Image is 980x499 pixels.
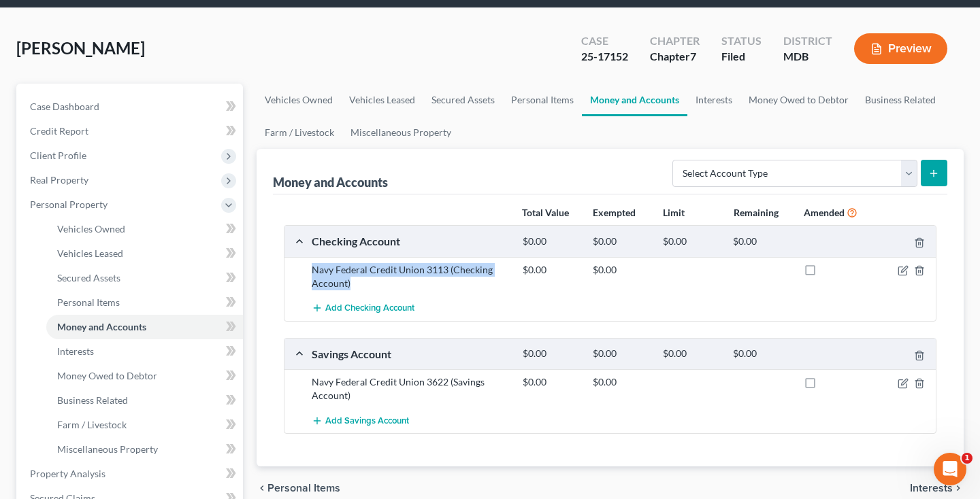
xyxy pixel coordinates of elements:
[341,84,423,116] a: Vehicles Leased
[721,33,762,49] div: Status
[30,468,105,479] span: Property Analysis
[30,174,88,186] span: Real Property
[516,375,586,389] div: $0.00
[19,462,243,486] a: Property Analysis
[57,443,158,455] span: Miscellaneous Property
[46,241,243,266] a: Vehicles Leased
[257,483,340,494] button: chevron_left Personal Items
[581,49,628,65] div: 25-17152
[783,33,832,49] div: District
[423,84,503,116] a: Secured Assets
[46,364,243,388] a: Money Owed to Debtor
[516,235,586,248] div: $0.00
[910,483,964,494] button: Interests chevron_right
[962,453,973,464] span: 1
[57,296,120,308] span: Personal Items
[273,174,388,190] div: Money and Accounts
[650,49,700,65] div: Chapter
[305,347,516,361] div: Savings Account
[586,263,656,277] div: $0.00
[46,388,243,413] a: Business Related
[46,339,243,364] a: Interests
[305,234,516,248] div: Checking Account
[953,483,964,494] i: chevron_right
[30,101,99,112] span: Case Dashboard
[30,150,86,161] span: Client Profile
[854,33,947,64] button: Preview
[30,199,108,210] span: Personal Property
[656,235,726,248] div: $0.00
[312,408,409,433] button: Add Savings Account
[934,453,966,485] iframe: Intercom live chat
[57,321,146,332] span: Money and Accounts
[46,266,243,290] a: Secured Assets
[57,370,157,381] span: Money Owed to Debtor
[586,235,656,248] div: $0.00
[586,375,656,389] div: $0.00
[650,33,700,49] div: Chapter
[687,84,740,116] a: Interests
[57,419,127,430] span: Farm / Livestock
[690,50,696,63] span: 7
[305,375,516,402] div: Navy Federal Credit Union 3622 (Savings Account)
[721,49,762,65] div: Filed
[857,84,944,116] a: Business Related
[783,49,832,65] div: MDB
[516,347,586,360] div: $0.00
[325,303,414,314] span: Add Checking Account
[19,94,243,119] a: Case Dashboard
[910,483,953,494] span: Interests
[19,119,243,143] a: Credit Report
[46,290,243,315] a: Personal Items
[593,207,636,218] strong: Exempted
[581,33,628,49] div: Case
[257,116,342,149] a: Farm / Livestock
[46,315,243,339] a: Money and Accounts
[57,272,120,283] span: Secured Assets
[46,437,243,462] a: Miscellaneous Property
[656,347,726,360] div: $0.00
[267,483,340,494] span: Personal Items
[726,347,796,360] div: $0.00
[46,413,243,437] a: Farm / Livestock
[586,347,656,360] div: $0.00
[663,207,685,218] strong: Limit
[57,394,128,406] span: Business Related
[342,116,459,149] a: Miscellaneous Property
[30,125,88,137] span: Credit Report
[305,263,516,290] div: Navy Federal Credit Union 3113 (Checking Account)
[325,415,409,426] span: Add Savings Account
[257,483,267,494] i: chevron_left
[582,84,687,116] a: Money and Accounts
[57,345,94,357] span: Interests
[503,84,582,116] a: Personal Items
[740,84,857,116] a: Money Owed to Debtor
[516,263,586,277] div: $0.00
[734,207,779,218] strong: Remaining
[46,217,243,241] a: Vehicles Owned
[16,38,145,58] span: [PERSON_NAME]
[726,235,796,248] div: $0.00
[257,84,341,116] a: Vehicles Owned
[57,223,125,235] span: Vehicles Owned
[522,207,569,218] strong: Total Value
[312,296,414,321] button: Add Checking Account
[57,247,123,259] span: Vehicles Leased
[804,207,845,218] strong: Amended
